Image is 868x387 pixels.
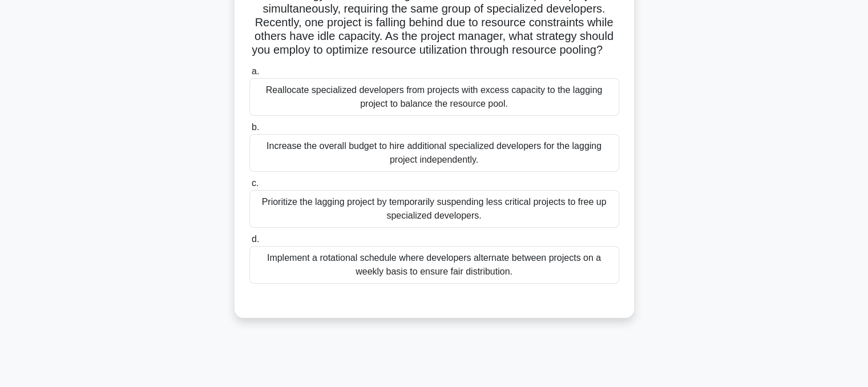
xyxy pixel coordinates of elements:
span: b. [252,122,259,132]
div: Implement a rotational schedule where developers alternate between projects on a weekly basis to ... [249,246,619,284]
span: a. [252,66,259,76]
span: d. [252,234,259,244]
div: Reallocate specialized developers from projects with excess capacity to the lagging project to ba... [249,78,619,116]
span: c. [252,178,259,188]
div: Increase the overall budget to hire additional specialized developers for the lagging project ind... [249,134,619,172]
div: Prioritize the lagging project by temporarily suspending less critical projects to free up specia... [249,190,619,228]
